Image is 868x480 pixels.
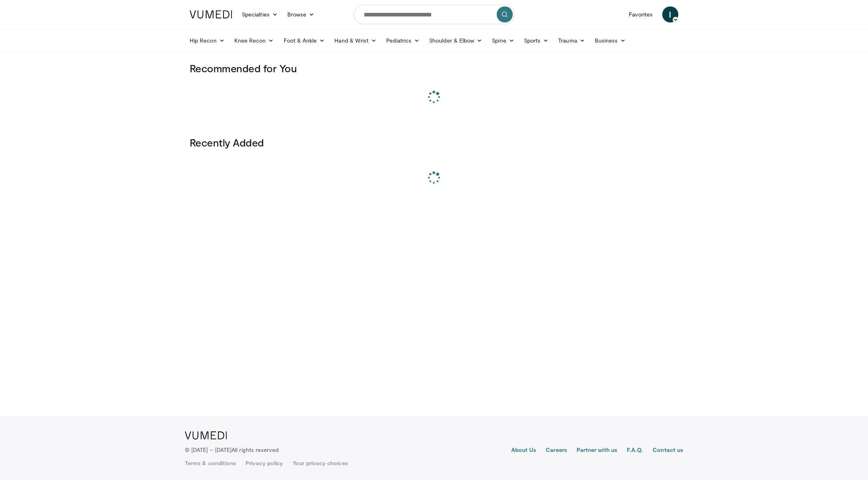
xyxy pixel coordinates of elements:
[293,459,348,467] a: Your privacy choices
[231,446,278,453] span: All rights reserved
[627,446,643,456] a: F.A.Q.
[577,446,617,456] a: Partner with us
[279,33,330,49] a: Foot & Ankle
[190,10,232,18] img: VuMedi Logo
[185,33,229,49] a: Hip Recon
[381,33,424,49] a: Pediatrics
[354,5,514,24] input: Search topics, interventions
[662,6,678,22] a: I
[190,136,678,149] h3: Recently Added
[424,33,487,49] a: Shoulder & Elbow
[553,33,590,49] a: Trauma
[590,33,631,49] a: Business
[185,446,279,454] p: © [DATE] – [DATE]
[519,33,554,49] a: Sports
[185,431,227,439] img: VuMedi Logo
[487,33,519,49] a: Spine
[546,446,567,456] a: Careers
[229,33,279,49] a: Knee Recon
[330,33,381,49] a: Hand & Wrist
[624,6,657,22] a: Favorites
[237,6,283,22] a: Specialties
[190,62,678,75] h3: Recommended for You
[511,446,536,456] a: About Us
[185,459,236,467] a: Terms & conditions
[653,446,683,456] a: Contact us
[246,459,283,467] a: Privacy policy
[283,6,319,22] a: Browse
